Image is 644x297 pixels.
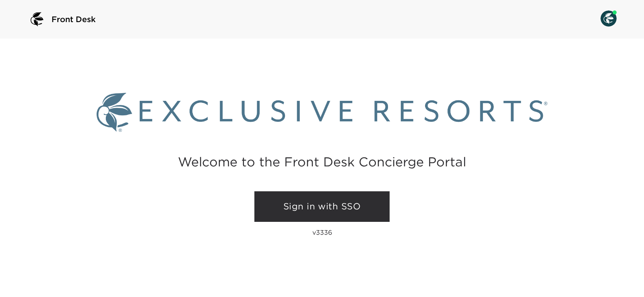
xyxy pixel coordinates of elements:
[312,228,332,236] p: v3336
[178,156,466,168] h2: Welcome to the Front Desk Concierge Portal
[601,10,617,27] img: User
[97,93,547,132] img: Exclusive Resorts logo
[254,191,390,222] a: Sign in with SSO
[27,10,47,29] img: logo
[52,14,96,25] span: Front Desk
